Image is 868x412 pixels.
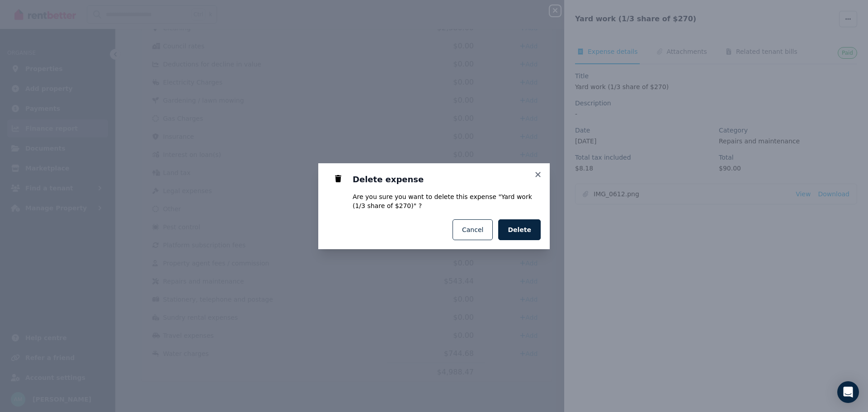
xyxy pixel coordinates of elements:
[837,381,859,403] div: Open Intercom Messenger
[498,219,541,240] button: Delete
[453,219,493,240] button: Cancel
[353,174,539,185] h3: Delete expense
[508,225,531,234] span: Delete
[353,192,539,210] p: Are you sure you want to delete this expense " Yard work (1/3 share of $270) " ?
